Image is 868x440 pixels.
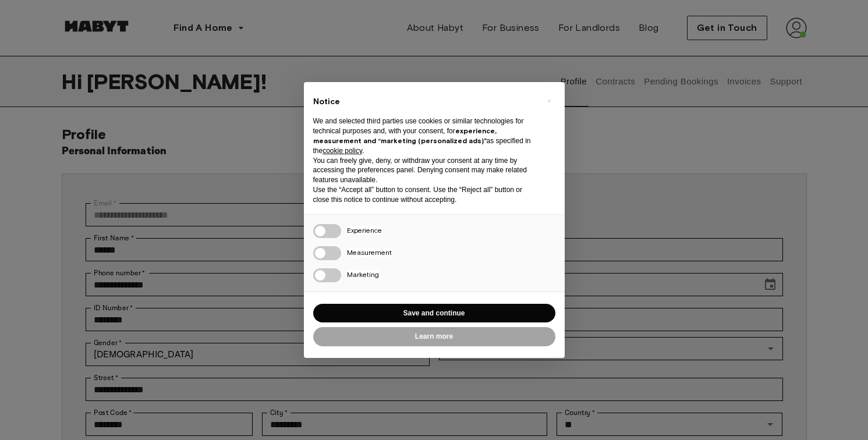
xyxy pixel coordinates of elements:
a: cookie policy [323,147,362,155]
button: Close this notice [540,91,559,110]
span: Measurement [347,248,392,257]
button: Save and continue [313,304,555,323]
h2: Notice [313,96,537,108]
strong: experience, measurement and “marketing (personalized ads)” [313,126,497,145]
span: Experience [347,226,382,235]
p: You can freely give, deny, or withdraw your consent at any time by accessing the preferences pane... [313,156,537,185]
p: We and selected third parties use cookies or similar technologies for technical purposes and, wit... [313,116,537,155]
p: Use the “Accept all” button to consent. Use the “Reject all” button or close this notice to conti... [313,185,537,205]
span: Marketing [347,270,379,279]
button: Learn more [313,327,555,346]
span: × [547,94,551,108]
